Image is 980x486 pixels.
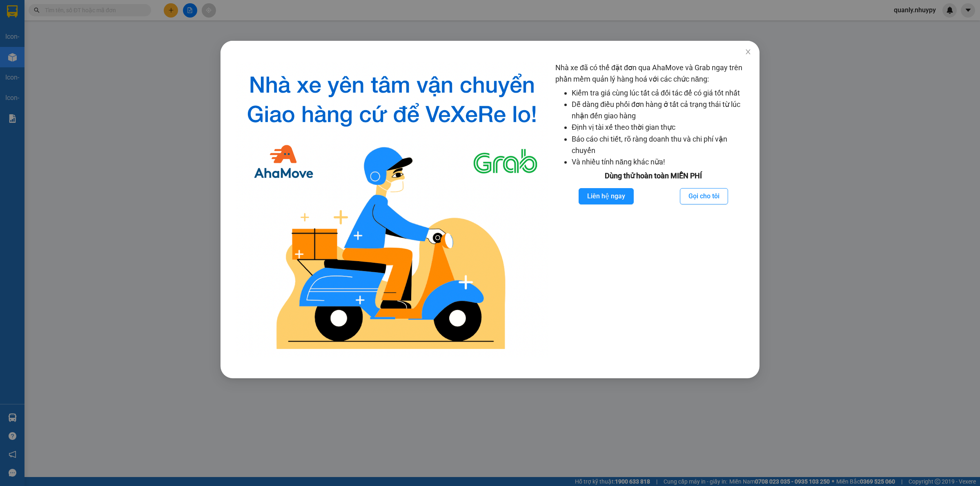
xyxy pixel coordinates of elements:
img: logo [235,62,549,358]
div: Nhà xe đã có thể đặt đơn qua AhaMove và Grab ngay trên phần mềm quản lý hàng hoá với các chức năng: [555,62,751,358]
li: Dễ dàng điều phối đơn hàng ở tất cả trạng thái từ lúc nhận đến giao hàng [572,99,751,122]
span: close [745,49,751,55]
li: Báo cáo chi tiết, rõ ràng doanh thu và chi phí vận chuyển [572,133,751,157]
button: Close [737,41,759,64]
button: Gọi cho tôi [680,188,728,204]
li: Kiểm tra giá cùng lúc tất cả đối tác để có giá tốt nhất [572,87,751,99]
span: Liên hệ ngay [587,191,625,201]
span: Gọi cho tôi [688,191,719,201]
button: Liên hệ ngay [579,188,634,204]
li: Định vị tài xế theo thời gian thực [572,122,751,133]
div: Dùng thử hoàn toàn MIỄN PHÍ [555,170,751,182]
li: Và nhiều tính năng khác nữa! [572,156,751,168]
